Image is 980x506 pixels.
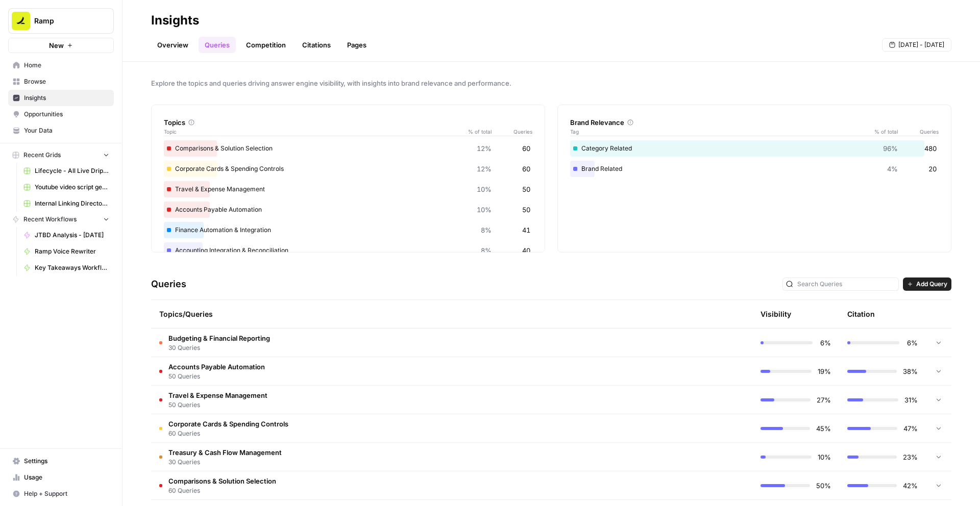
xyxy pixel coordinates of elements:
span: 60 [522,164,530,174]
span: New [49,40,64,50]
span: 47% [903,423,918,434]
span: 10% [477,205,492,215]
button: New [8,38,114,53]
a: Ramp Voice Rewriter [19,243,114,260]
span: 6% [905,338,918,348]
span: Youtube video script generator [35,183,109,192]
span: 50 Queries [168,400,267,410]
span: 10% [477,184,492,194]
span: 27% [817,395,831,405]
span: Ramp [34,16,96,26]
div: Corporate Cards & Spending Controls [164,161,532,177]
span: 50 [522,205,530,215]
div: Finance Automation & Integration [164,222,532,238]
span: Insights [24,93,109,103]
a: Internal Linking Directory Grid [19,195,114,212]
span: Topic [164,128,461,136]
button: Workspace: Ramp [8,8,114,34]
a: JTBD Analysis - [DATE] [19,227,114,243]
span: 480 [924,143,937,154]
span: % of total [867,128,898,136]
span: 50 Queries [168,372,265,381]
a: Browse [8,73,114,90]
span: 6% [819,338,831,348]
span: 60 [522,143,530,154]
a: Insights [8,90,114,106]
a: Home [8,57,114,73]
span: Corporate Cards & Spending Controls [168,419,288,429]
a: Competition [240,37,292,53]
span: 60 Queries [168,429,288,438]
button: [DATE] - [DATE] [882,38,951,52]
button: Add Query [903,277,951,291]
span: 19% [818,366,831,376]
span: Browse [24,77,109,86]
span: 23% [903,452,918,462]
span: 60 Queries [168,486,276,495]
span: Recent Workflows [23,215,77,224]
div: Accounts Payable Automation [164,201,532,218]
span: Home [24,61,109,70]
span: 30 Queries [168,343,270,352]
div: Topics/Queries [159,300,657,328]
img: Ramp Logo [12,12,30,30]
a: Key Takeaways Workflow [19,260,114,276]
span: Explore the topics and queries driving answer engine visibility, with insights into brand relevan... [151,78,951,88]
div: Topics [164,117,532,128]
span: 45% [816,423,831,434]
button: Recent Grids [8,147,114,163]
span: Queries [898,128,939,136]
span: Add Query [916,280,947,289]
span: Internal Linking Directory Grid [35,199,109,208]
a: Usage [8,469,114,486]
span: 96% [883,143,898,154]
button: Help + Support [8,486,114,502]
span: 8% [481,245,492,256]
span: Treasury & Cash Flow Management [168,447,282,458]
span: Help + Support [24,489,109,498]
input: Search Queries [797,279,895,289]
a: Lifecycle - All Live Drip Data [19,163,114,179]
a: Youtube video script generator [19,179,114,195]
span: Settings [24,457,109,466]
span: Travel & Expense Management [168,390,267,400]
a: Settings [8,453,114,469]
a: Citations [296,37,337,53]
span: Key Takeaways Workflow [35,263,109,272]
div: Category Related [570,140,939,157]
span: 10% [818,452,831,462]
span: 4% [887,164,898,174]
div: Insights [151,12,199,29]
div: Accounting Integration & Reconciliation [164,242,532,259]
div: Comparisons & Solution Selection [164,140,532,157]
span: 38% [903,366,918,376]
span: 8% [481,225,492,235]
span: Usage [24,473,109,482]
div: Travel & Expense Management [164,181,532,197]
div: Brand Related [570,161,939,177]
span: 20 [928,164,937,174]
span: JTBD Analysis - [DATE] [35,231,109,240]
span: 31% [904,395,918,405]
span: Your Data [24,126,109,135]
span: Opportunities [24,110,109,119]
h3: Queries [151,277,186,291]
span: Tag [570,128,867,136]
span: 50% [816,480,831,491]
div: Visibility [761,309,791,319]
span: Recent Grids [23,150,61,160]
span: 50 [522,184,530,194]
span: 40 [522,245,530,256]
button: Recent Workflows [8,212,114,227]
span: Lifecycle - All Live Drip Data [35,166,109,175]
span: Budgeting & Financial Reporting [168,333,270,343]
a: Opportunities [8,106,114,122]
span: Comparisons & Solution Selection [168,476,276,486]
span: Accounts Payable Automation [168,362,265,372]
a: Your Data [8,122,114,139]
span: Ramp Voice Rewriter [35,247,109,256]
span: 42% [903,480,918,491]
a: Overview [151,37,194,53]
span: 30 Queries [168,458,282,467]
span: 12% [477,143,492,154]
